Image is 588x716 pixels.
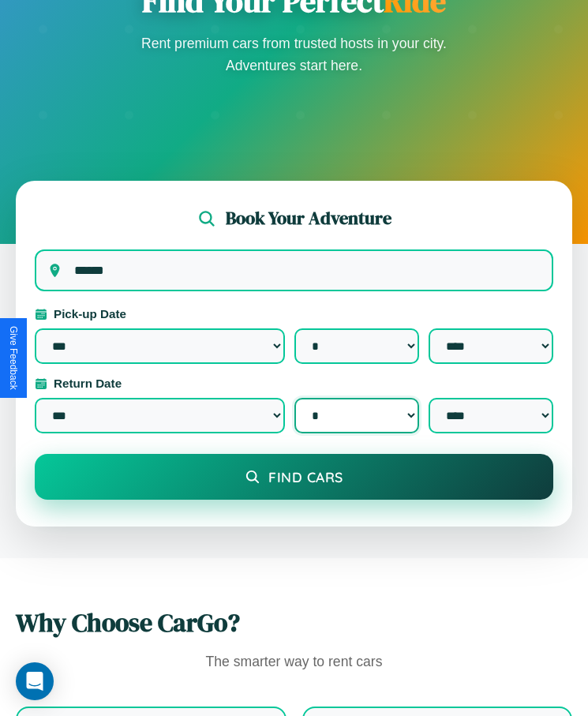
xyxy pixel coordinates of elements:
h2: Book Your Adventure [226,206,391,231]
div: Open Intercom Messenger [16,662,54,700]
h2: Why Choose CarGo? [16,605,572,640]
p: Rent premium cars from trusted hosts in your city. Adventures start here. [137,32,452,77]
button: Find Cars [35,454,553,500]
label: Pick-up Date [35,307,553,321]
div: Give Feedback [8,326,19,390]
label: Return Date [35,377,553,390]
p: The smarter way to rent cars [16,650,572,675]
